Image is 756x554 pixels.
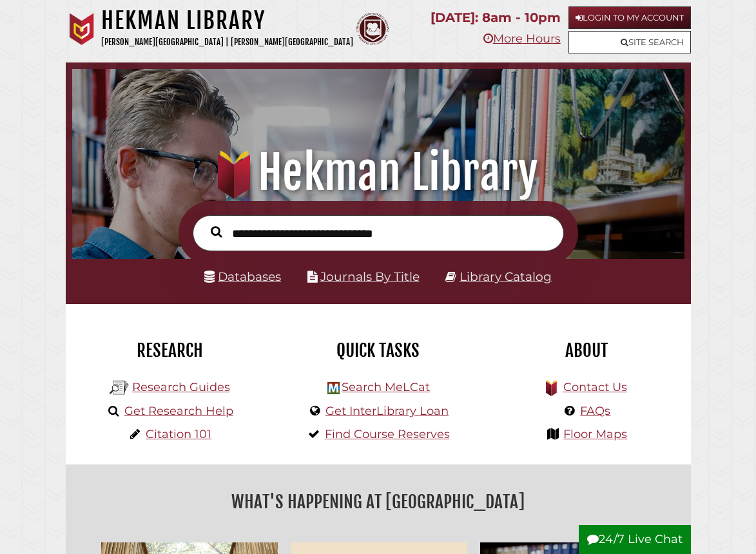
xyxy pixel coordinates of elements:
h2: What's Happening at [GEOGRAPHIC_DATA] [75,487,681,517]
button: Search [204,224,228,241]
a: FAQs [580,404,610,418]
img: Calvin University [66,13,98,45]
a: Floor Maps [563,427,627,441]
a: Library Catalog [460,269,552,284]
h2: Quick Tasks [284,339,472,361]
img: Hekman Library Logo [327,382,340,394]
i: Search [211,226,222,238]
a: Search MeLCat [342,380,430,394]
h2: About [492,339,681,361]
h1: Hekman Library [101,6,353,35]
a: Citation 101 [146,427,211,441]
a: Databases [204,269,281,284]
a: Find Course Reserves [325,427,450,441]
p: [DATE]: 8am - 10pm [431,6,561,29]
a: Journals By Title [320,269,420,284]
a: Contact Us [563,380,627,394]
img: Hekman Library Logo [110,378,129,397]
h1: Hekman Library [83,144,673,201]
a: Research Guides [132,380,230,394]
a: Get Research Help [124,404,233,418]
p: [PERSON_NAME][GEOGRAPHIC_DATA] | [PERSON_NAME][GEOGRAPHIC_DATA] [101,35,353,50]
h2: Research [75,339,264,361]
img: Calvin Theological Seminary [356,13,389,45]
a: Login to My Account [568,6,691,29]
a: Site Search [568,31,691,53]
a: More Hours [483,32,561,46]
a: Get InterLibrary Loan [325,404,449,418]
